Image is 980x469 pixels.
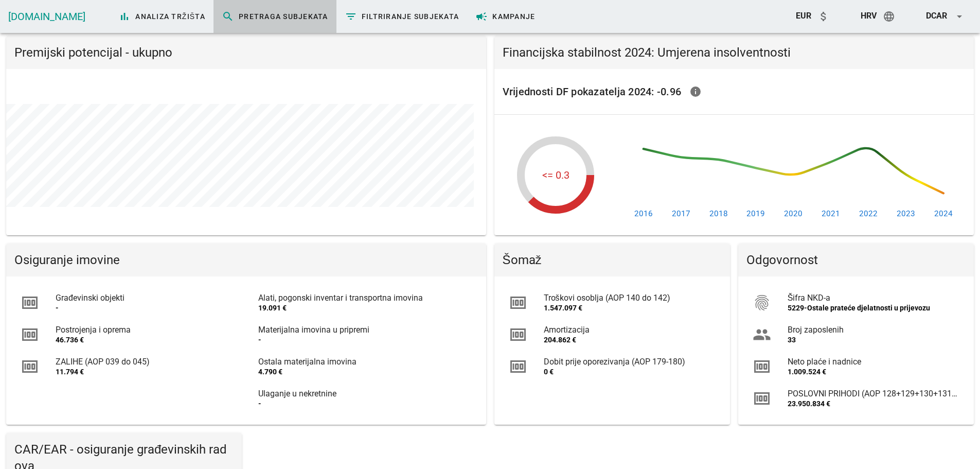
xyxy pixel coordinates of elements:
div: 46.736 € [56,336,234,344]
i: bar_chart [118,10,131,23]
div: Ulaganje u nekretnine [258,389,471,398]
i: arrow_drop_down [953,10,966,23]
div: 11.794 € [56,368,234,376]
div: 5229-Ostale prateće djelatnosti u prijevozu [788,304,959,312]
i: money [753,357,771,376]
text: 2016 [634,209,652,218]
div: 4.790 € [258,368,471,376]
i: fingerprint [753,293,771,312]
div: - [258,336,471,344]
span: dcar [926,11,947,21]
span: Kampanje [475,10,535,23]
div: Osiguranje imovine [6,244,486,276]
text: 2018 [709,209,727,218]
i: money [21,357,39,376]
i: language [883,10,895,23]
div: 1.009.524 € [788,368,959,376]
div: - [258,399,471,408]
i: money [509,293,527,312]
i: search [222,10,234,23]
i: money [753,389,771,408]
div: Neto plaće i nadnice [788,357,959,367]
div: Postrojenja i oprema [56,325,234,335]
span: Filtriranje subjekata [345,10,459,23]
div: Građevinski objekti [56,293,234,303]
text: 2019 [746,209,765,218]
i: money [509,325,527,344]
div: 204.862 € [544,336,716,344]
div: Materijalna imovina u pripremi [258,325,471,335]
i: money [21,325,39,344]
div: Premijski potencijal - ukupno [6,36,486,69]
div: 0 € [544,368,716,376]
div: Dobit prije oporezivanja (AOP 179-180) [544,357,716,367]
span: EUR [796,11,811,21]
i: money [21,293,39,312]
span: Pretraga subjekata [222,10,328,23]
div: Šomaž [494,244,730,276]
i: group [753,325,771,344]
div: - [56,304,234,312]
div: 33 [788,336,959,344]
i: info [689,85,702,98]
div: 23.950.834 € [788,399,959,408]
div: Šifra NKD-a [788,293,959,303]
div: POSLOVNI PRIHODI (AOP 128+129+130+131+132) [788,389,959,398]
i: campaign [475,10,488,23]
div: Broj zaposlenih [788,325,959,335]
div: Amortizacija [544,325,716,335]
text: 2022 [859,209,878,218]
div: 1.547.097 € [544,304,716,312]
text: 2023 [897,209,915,218]
div: Alati, pogonski inventar i transportna imovina [258,293,471,303]
i: money [509,357,527,376]
div: ZALIHE (AOP 039 do 045) [56,357,234,367]
a: [DOMAIN_NAME] [8,10,85,23]
text: 2021 [822,209,840,218]
div: 19.091 € [258,304,471,312]
text: 2020 [784,209,803,218]
div: Vrijednosti DF pokazatelja 2024: -0.96 [494,69,974,114]
div: Troškovi osoblja (AOP 140 do 142) [544,293,716,303]
i: attach_money [817,10,830,23]
div: Financijska stabilnost 2024: Umjerena insolventnosti [494,36,974,69]
i: filter_list [345,10,357,23]
span: hrv [861,11,877,21]
span: Analiza tržišta [118,10,205,23]
text: 2017 [671,209,690,218]
div: Odgovornost [738,244,974,276]
div: Ostala materijalna imovina [258,357,471,367]
text: 2024 [934,209,953,218]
